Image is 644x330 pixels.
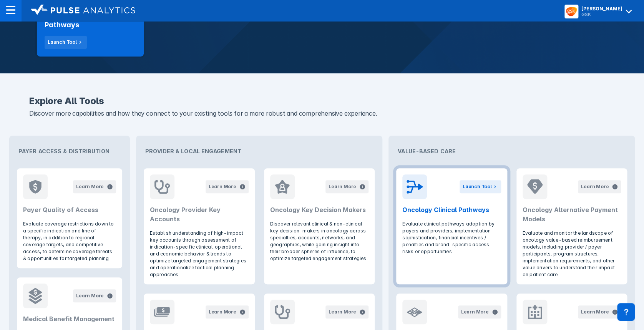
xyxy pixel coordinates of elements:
button: Learn More [206,305,249,318]
div: Learn More [461,308,489,315]
h2: Oncology Key Decision Makers [270,205,368,214]
button: Learn More [73,289,116,302]
button: Launch Tool [45,36,87,49]
div: Provider & Local Engagement [139,139,379,164]
p: Evaluate and monitor the landscape of oncology value-based reimbursement models, including provid... [523,230,621,278]
button: Learn More [458,305,501,318]
button: Learn More [73,180,116,193]
div: Payer Access & Distribution [12,139,127,164]
h2: Payer Quality of Access [23,205,116,214]
div: Launch Tool [463,183,492,190]
h2: Explore All Tools [29,96,615,106]
p: Evaluate clinical pathways adoption by payers and providers, implementation sophistication, finan... [402,221,501,255]
h2: Medical Benefit Management [23,314,116,323]
p: Evaluate coverage restrictions down to a specific indication and line of therapy, in addition to ... [23,221,116,262]
img: logo [31,5,135,15]
div: GSK [581,12,622,17]
div: Learn More [209,308,236,315]
button: Learn More [206,180,249,193]
div: Learn More [329,183,356,190]
a: logo [22,5,135,17]
h2: Oncology Provider Key Accounts [150,205,248,224]
h2: Oncology Clinical Pathways [402,205,501,214]
button: Learn More [325,180,368,193]
div: Learn More [76,292,104,299]
h2: Oncology Alternative Payment Models [523,205,621,224]
div: [PERSON_NAME] [581,6,622,12]
div: Value-Based Care [392,139,632,164]
div: Learn More [209,183,236,190]
button: Learn More [578,180,621,193]
div: Launch Tool [48,39,77,46]
div: Learn More [329,308,356,315]
div: Contact Support [617,303,635,321]
button: Learn More [578,305,621,318]
button: Learn More [325,305,368,318]
p: Discover more capabilities and how they connect to your existing tools for a more robust and comp... [29,109,615,119]
div: Learn More [581,183,609,190]
img: menu--horizontal.svg [6,5,15,15]
div: Learn More [581,308,609,315]
button: Launch Tool [460,180,501,193]
div: Learn More [76,183,104,190]
img: menu button [566,6,577,17]
p: Discover relevant clinical & non-clinical key decision-makers in oncology across specialties, acc... [270,221,368,262]
p: Establish understanding of high-impact key accounts through assessment of indication-specific cli... [150,230,248,278]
